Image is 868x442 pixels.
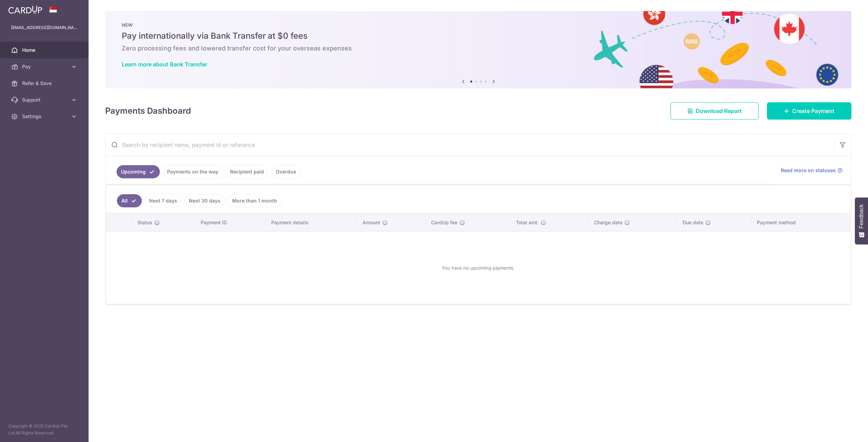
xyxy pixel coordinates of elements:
[22,113,68,120] span: Settings
[114,237,842,298] div: You have no upcoming payments.
[266,214,357,232] th: Payment details
[670,102,759,120] a: Download Report
[226,165,268,178] a: Recipient paid
[105,11,851,88] img: Bank transfer banner
[683,219,703,226] span: Due date
[767,102,851,120] a: Create Payment
[195,214,266,232] th: Payment ID
[792,107,834,115] span: Create Payment
[137,219,152,226] span: Status
[117,165,160,178] a: Upcoming
[855,197,868,244] button: Feedback - Show survey
[594,219,622,226] span: Charge date
[145,194,182,207] a: Next 7 days
[122,30,835,41] h5: Pay internationally via Bank Transfer at $0 fees
[858,204,865,228] span: Feedback
[122,44,835,53] h6: Zero processing fees and lowered transfer cost for your overseas expenses
[271,165,301,178] a: Overdue
[22,63,68,70] span: Pay
[122,61,207,68] a: Learn more about Bank Transfer
[106,134,834,156] input: Search by recipient name, payment id or reference
[122,22,835,28] p: NEW
[781,167,843,174] a: Read more on statuses
[11,24,77,31] p: [EMAIL_ADDRESS][DOMAIN_NAME]
[431,219,457,226] span: CardUp fee
[105,105,191,117] h4: Payments Dashboard
[163,165,223,178] a: Payments on the way
[22,80,68,87] span: Refer & Save
[8,6,42,14] img: CardUp
[228,194,282,207] a: More than 1 month
[22,96,68,103] span: Support
[516,219,539,226] span: Total amt.
[184,194,225,207] a: Next 30 days
[117,194,142,207] a: All
[363,219,380,226] span: Amount
[22,47,68,54] span: Home
[696,107,742,115] span: Download Report
[781,167,836,174] span: Read more on statuses
[751,214,851,232] th: Payment method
